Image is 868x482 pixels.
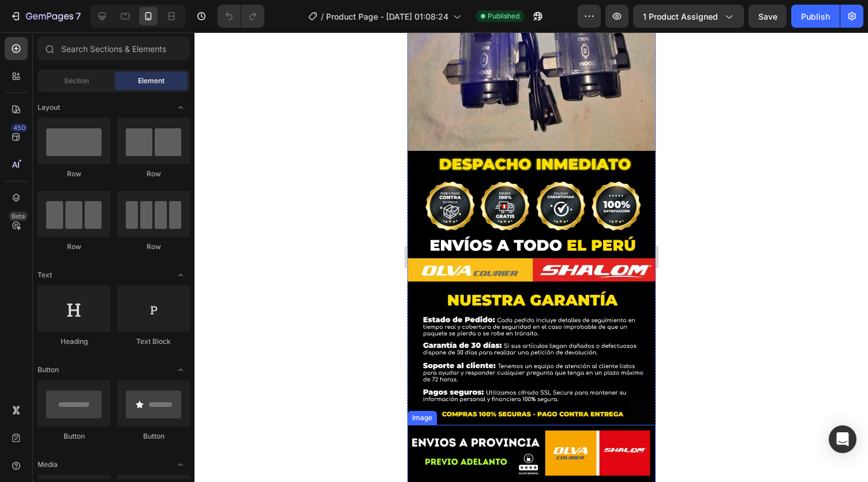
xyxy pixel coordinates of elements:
div: Open Intercom Messenger [829,425,856,453]
button: 1 product assigned [633,5,744,28]
div: Text Block [117,336,190,347]
span: Toggle open [171,455,190,474]
span: Toggle open [171,361,190,379]
span: Button [38,365,59,375]
div: 450 [11,123,28,132]
span: Layout [38,102,60,113]
div: Undo/Redo [218,5,264,28]
span: Save [758,12,777,21]
span: Section [64,76,89,86]
input: Search Sections & Elements [38,37,190,60]
div: Row [117,169,190,179]
span: Product Page - [DATE] 01:08:24 [326,10,448,23]
div: Publish [801,10,830,23]
span: Element [138,76,164,86]
p: 7 [76,9,81,23]
div: Button [38,431,110,442]
button: Save [749,5,787,28]
button: 7 [5,5,86,28]
span: Media [38,459,58,470]
div: Beta [9,212,28,221]
span: Toggle open [171,266,190,284]
div: Row [38,169,110,179]
div: Button [117,431,190,442]
div: Row [117,242,190,252]
span: Text [38,270,52,280]
div: Heading [38,336,110,347]
button: Publish [791,5,840,28]
span: Published [488,11,519,21]
div: Row [38,242,110,252]
span: / [321,10,324,23]
iframe: Design area [407,32,656,482]
span: 1 product assigned [643,10,718,23]
span: Toggle open [171,98,190,117]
